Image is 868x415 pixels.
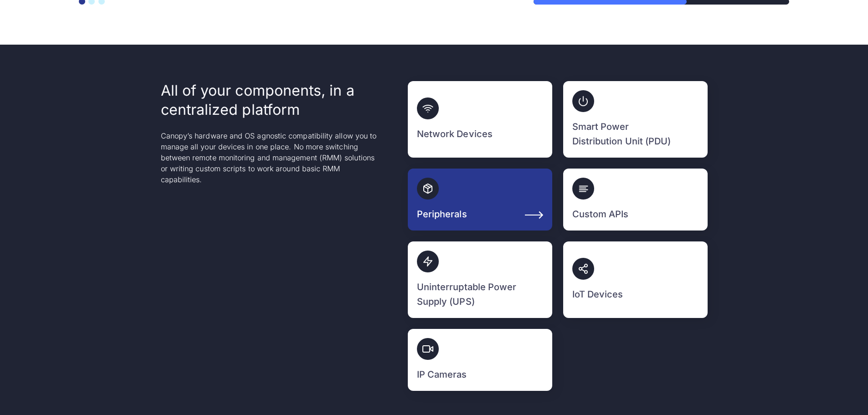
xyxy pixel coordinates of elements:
a: Custom APIs [563,169,708,231]
h2: All of your components, in a centralized platform [161,81,380,119]
a: Uninterruptable Power Supply (UPS) [408,241,552,318]
a: IP Cameras [408,329,552,391]
h3: IoT Devices [572,287,623,302]
p: Canopy’s hardware and OS agnostic compatibility allow you to manage all your devices in one place... [161,130,380,185]
h3: Network Devices [417,127,493,141]
a: Peripherals [408,169,552,231]
a: Network Devices [408,81,552,158]
h3: Uninterruptable Power Supply (UPS) [417,280,517,309]
a: IoT Devices [563,241,708,318]
h3: Peripherals [417,207,467,221]
h3: IP Cameras [417,367,467,382]
h3: Custom APIs [572,207,629,221]
h3: Smart Power Distribution Unit (PDU) [572,119,673,149]
a: Smart Power Distribution Unit (PDU) [563,81,708,158]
